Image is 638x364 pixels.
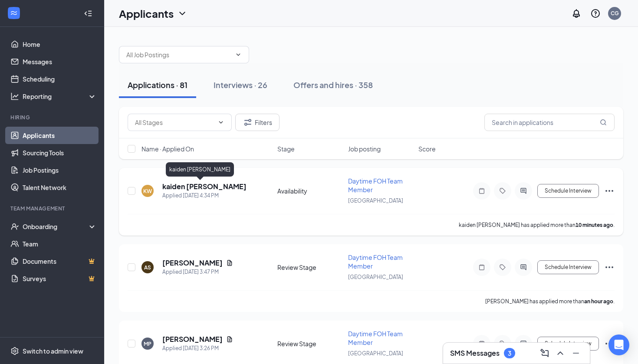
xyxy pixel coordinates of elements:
svg: Collapse [84,9,92,18]
svg: Tag [497,187,508,194]
svg: MagnifyingGlass [600,119,607,126]
div: KW [143,187,152,195]
div: 3 [508,350,511,357]
span: Stage [277,144,295,153]
svg: WorkstreamLogo [10,9,18,17]
a: Talent Network [23,179,97,196]
div: AS [144,264,151,271]
button: Minimize [569,346,583,360]
svg: UserCheck [10,222,19,231]
span: Job posting [348,144,381,153]
svg: Note [477,340,487,347]
button: ComposeMessage [538,346,552,360]
button: Schedule Interview [537,337,599,351]
div: Team Management [10,205,95,212]
a: DocumentsCrown [23,253,97,270]
p: kaiden [PERSON_NAME] has applied more than . [459,221,615,229]
svg: Document [226,336,233,343]
div: Offers and hires · 358 [293,79,373,90]
svg: ChevronDown [177,8,187,19]
span: Name · Applied On [141,144,194,153]
svg: ActiveChat [518,340,529,347]
span: [GEOGRAPHIC_DATA] [348,350,403,357]
h5: [PERSON_NAME] [162,334,223,344]
svg: Filter [243,117,253,128]
div: Open Intercom Messenger [608,334,629,355]
h1: Applicants [119,6,174,21]
p: [PERSON_NAME] has applied more than . [485,298,615,305]
a: Scheduling [23,70,97,88]
span: Score [418,144,436,153]
b: 10 minutes ago [576,222,613,228]
svg: ComposeMessage [539,348,550,358]
h5: kaiden [PERSON_NAME] [162,182,247,191]
svg: Minimize [571,348,581,358]
a: Team [23,235,97,253]
svg: Tag [497,340,508,347]
div: Onboarding [23,222,89,231]
svg: ActiveChat [518,264,529,271]
svg: Ellipses [604,338,615,349]
button: ChevronUp [553,346,567,360]
button: Schedule Interview [537,184,599,198]
svg: ChevronDown [235,51,242,58]
svg: Notifications [571,8,582,19]
a: SurveysCrown [23,270,97,287]
svg: Settings [10,347,19,355]
svg: QuestionInfo [590,8,601,19]
div: Review Stage [277,339,343,348]
div: kaiden [PERSON_NAME] [166,162,234,177]
div: Interviews · 26 [214,79,267,90]
svg: Note [477,264,487,271]
div: Applied [DATE] 3:47 PM [162,268,233,276]
a: Applicants [23,127,97,144]
b: an hour ago [584,298,613,305]
div: Applications · 81 [128,79,187,90]
button: Schedule Interview [537,260,599,274]
div: Review Stage [277,263,343,272]
div: Applied [DATE] 3:26 PM [162,344,233,353]
svg: Analysis [10,92,19,101]
svg: ActiveChat [518,187,529,194]
svg: Ellipses [604,186,615,196]
h3: SMS Messages [450,348,500,358]
a: Sourcing Tools [23,144,97,161]
svg: ChevronUp [555,348,566,358]
span: Daytime FOH Team Member [348,330,403,346]
div: Switch to admin view [23,347,83,355]
div: Reporting [23,92,97,101]
div: Applied [DATE] 4:34 PM [162,191,247,200]
span: [GEOGRAPHIC_DATA] [348,197,403,204]
a: Home [23,36,97,53]
span: Daytime FOH Team Member [348,253,403,270]
button: Filter Filters [235,114,280,131]
div: Availability [277,187,343,195]
svg: Tag [497,264,508,271]
span: [GEOGRAPHIC_DATA] [348,274,403,280]
h5: [PERSON_NAME] [162,258,223,268]
span: Daytime FOH Team Member [348,177,403,193]
input: Search in applications [484,114,615,131]
div: MP [144,340,151,348]
svg: Document [226,259,233,266]
svg: ChevronDown [217,119,224,126]
svg: Ellipses [604,262,615,272]
svg: Note [477,187,487,194]
a: Job Postings [23,161,97,179]
input: All Job Postings [126,50,231,59]
input: All Stages [135,118,214,127]
div: Hiring [10,114,95,121]
div: CG [611,10,619,17]
a: Messages [23,53,97,70]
